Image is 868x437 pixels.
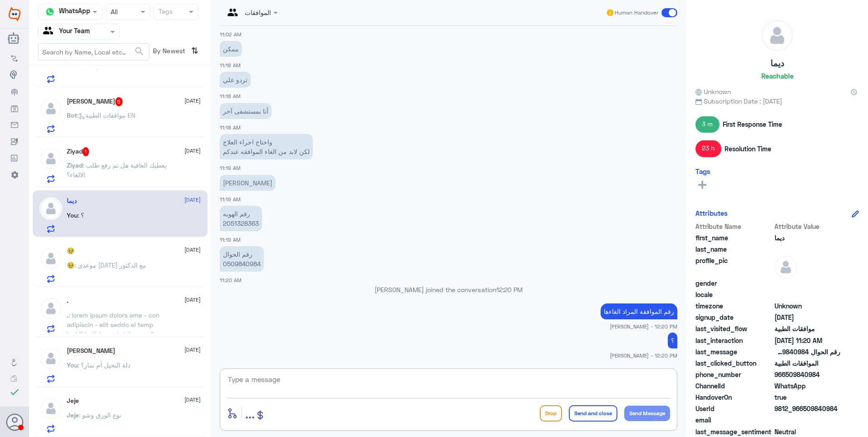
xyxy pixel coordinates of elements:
span: signup_date [695,313,773,322]
span: Attribute Name [695,222,773,231]
span: 2024-10-15T06:14:38.182Z [774,313,840,322]
img: defaultAdmin.png [39,397,62,420]
span: gender [695,278,773,288]
p: 25/9/2025, 11:19 AM [220,206,262,231]
h5: Mubarak [67,97,123,106]
span: 9812_966509840984 [774,404,840,413]
span: UserId [695,404,773,413]
span: : دلة النخيل أم نمار؟ [78,361,130,369]
h5: Jeje [67,397,79,405]
span: 23 h [695,140,721,157]
span: ... [245,405,255,421]
span: ديما [774,233,840,243]
span: last_message_sentiment [695,427,773,437]
span: last_message [695,347,773,357]
span: last_clicked_button [695,358,773,368]
span: 12:20 PM [496,286,523,293]
span: : يعطيك العافية هل تم رفع طلب الالغاء؟ [67,161,167,179]
h5: ديما [770,58,784,69]
span: 966509840984 [774,370,840,379]
span: 5 [115,97,123,106]
p: 25/9/2025, 12:20 PM [668,333,677,348]
span: First Response Time [723,119,782,129]
span: 11:18 AM [220,93,241,99]
span: Ziyad [67,161,83,169]
span: Jeje [67,411,79,419]
span: 3 m [695,116,720,133]
p: 25/9/2025, 11:20 AM [220,246,264,272]
span: Unknown [774,301,840,311]
span: Unknown [695,87,731,96]
button: ... [245,403,255,423]
p: 25/9/2025, 12:20 PM [601,303,677,319]
img: defaultAdmin.png [774,256,797,278]
button: search [134,44,145,59]
span: true [774,392,840,402]
img: defaultAdmin.png [39,197,62,220]
span: 11:19 AM [220,237,241,243]
span: search [134,46,145,57]
h5: 🥹 [67,247,74,255]
span: first_name [695,233,773,243]
p: 25/9/2025, 11:18 AM [220,103,271,119]
img: defaultAdmin.png [39,297,62,320]
span: Subscription Date : [DATE] [695,96,859,106]
span: last_visited_flow [695,324,773,333]
span: HandoverOn [695,392,773,402]
span: last_name [695,244,773,254]
button: Send Message [624,406,670,421]
img: defaultAdmin.png [39,97,62,120]
img: defaultAdmin.png [39,147,62,170]
span: 11:20 AM [220,277,242,283]
img: defaultAdmin.png [39,247,62,270]
span: [DATE] [184,296,201,304]
span: : ؟ [78,211,84,219]
span: phone_number [695,370,773,379]
span: [DATE] [184,97,201,105]
span: . [67,311,69,319]
span: You [67,211,78,219]
span: 1 [83,147,89,156]
h6: Reachable [761,72,794,80]
img: defaultAdmin.png [762,20,793,51]
span: last_interaction [695,336,773,345]
button: Send and close [569,405,617,422]
span: email [695,415,773,425]
span: 2025-09-25T08:20:01.35Z [774,336,840,345]
span: null [774,415,840,425]
span: : موعدي [DATE] مع الدكتور [74,261,146,269]
p: 25/9/2025, 11:18 AM [220,41,242,57]
span: Attribute Value [774,222,840,231]
p: 25/9/2025, 11:18 AM [220,72,251,88]
span: 0 [774,427,840,437]
span: [DATE] [184,396,201,404]
span: [DATE] [184,196,201,204]
span: [PERSON_NAME] - 12:20 PM [610,352,677,359]
span: [DATE] [184,346,201,354]
h5: عبدالله ابومتعب⚽️ [67,347,115,355]
h6: Attributes [695,209,728,217]
span: Resolution Time [725,144,771,154]
h5: ديما [67,197,77,205]
span: null [774,290,840,299]
img: yourTeam.svg [43,25,57,39]
h6: Tags [695,167,710,175]
img: defaultAdmin.png [39,347,62,370]
p: 25/9/2025, 11:19 AM [220,134,313,159]
span: 11:19 AM [220,165,241,171]
span: locale [695,290,773,299]
span: 🥹 [67,261,74,269]
img: Widebot Logo [9,7,20,21]
span: ChannelId [695,381,773,391]
i: ⇅ [191,43,198,58]
img: whatsapp.png [43,5,57,19]
span: 11:19 AM [220,196,241,202]
span: 2 [774,381,840,391]
span: رقم الحوال 0509840984 [774,347,840,357]
span: profile_pic [695,256,773,277]
span: You [67,361,78,369]
div: Tags [157,6,173,18]
p: 25/9/2025, 11:19 AM [220,175,276,191]
h5: Ziyad [67,147,89,156]
i: check [9,387,20,397]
